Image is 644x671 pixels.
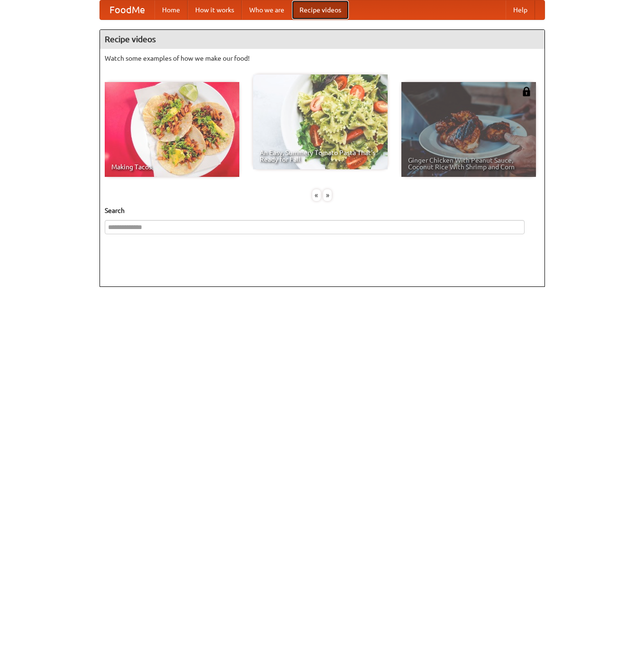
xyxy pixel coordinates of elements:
img: 483408.png [522,87,531,96]
h4: Recipe videos [100,30,544,49]
a: FoodMe [100,0,154,19]
span: Making Tacos [111,164,233,170]
h5: Search [105,206,540,215]
div: » [323,189,332,201]
a: Making Tacos [105,82,239,177]
a: An Easy, Summery Tomato Pasta That's Ready for Fall [253,74,388,169]
a: Recipe videos [292,0,349,19]
a: Home [154,0,188,19]
span: An Easy, Summery Tomato Pasta That's Ready for Fall [260,149,381,163]
p: Watch some examples of how we make our food! [105,54,540,63]
a: Who we are [242,0,292,19]
div: « [312,189,321,201]
a: Help [506,0,535,19]
a: How it works [188,0,242,19]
